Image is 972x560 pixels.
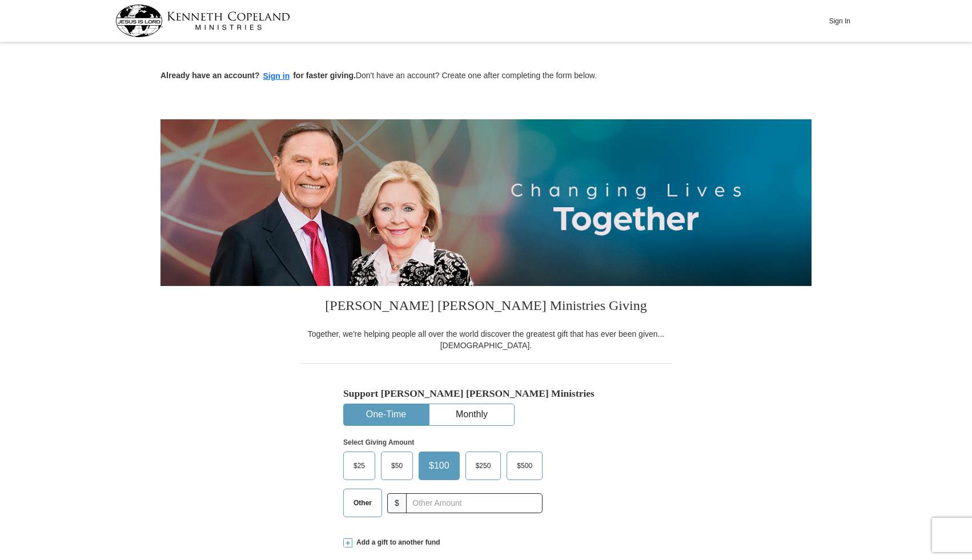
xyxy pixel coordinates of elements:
[348,457,371,474] span: $25
[423,457,455,474] span: $100
[300,286,672,328] h3: [PERSON_NAME] [PERSON_NAME] Ministries Giving
[343,388,629,400] h5: Support [PERSON_NAME] [PERSON_NAME] Ministries
[385,457,408,474] span: $50
[160,71,356,80] strong: Already have an account? for faster giving.
[300,328,672,351] div: Together, we're helping people all over the world discover the greatest gift that has ever been g...
[511,457,538,474] span: $500
[348,494,377,511] span: Other
[343,438,414,446] strong: Select Giving Amount
[352,538,440,547] span: Add a gift to another fund
[160,70,812,83] p: Don't have an account? Create one after completing the form below.
[387,493,407,513] span: $
[429,404,514,425] button: Monthly
[470,457,497,474] span: $250
[115,5,290,37] img: kcm-header-logo.svg
[406,493,543,513] input: Other Amount
[344,404,428,425] button: One-Time
[822,12,857,30] button: Sign In
[260,70,294,83] button: Sign in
